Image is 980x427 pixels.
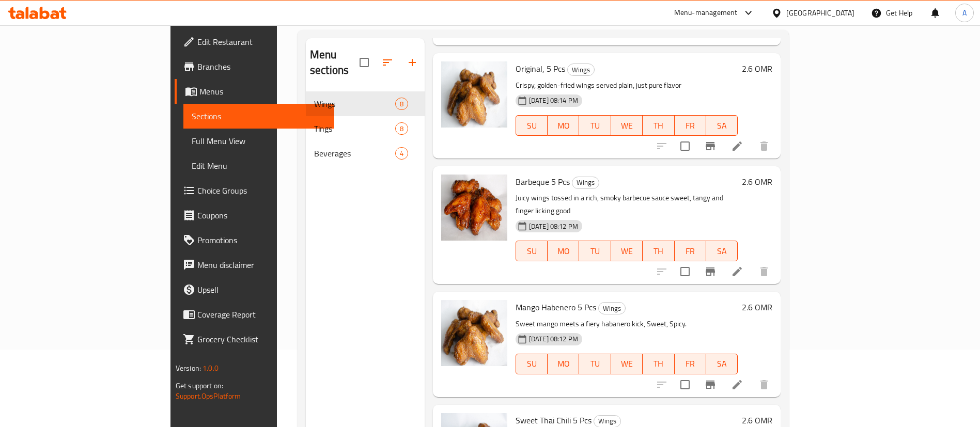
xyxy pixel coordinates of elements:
div: items [395,147,408,160]
button: WE [611,354,643,374]
span: SA [710,356,734,371]
span: 8 [396,124,408,134]
a: Full Menu View [183,129,334,153]
span: Wings [572,177,599,188]
span: Original, 5 Pcs [516,61,565,76]
button: WE [611,115,643,136]
span: Wings [599,303,625,314]
span: TU [583,244,606,259]
div: Tings8 [306,116,425,141]
button: FR [675,115,706,136]
span: A [962,7,967,19]
span: 8 [396,99,408,109]
button: TH [643,354,674,374]
a: Support.OpsPlatform [176,389,241,403]
div: items [395,122,408,135]
button: SA [706,241,738,261]
button: SA [706,354,738,374]
button: SU [516,115,548,136]
span: SA [710,244,734,259]
span: Select all sections [353,52,375,73]
span: WE [615,244,639,259]
span: Branches [197,60,326,73]
div: items [395,98,408,110]
a: Menus [175,79,334,104]
span: FR [679,118,702,133]
button: Branch-specific-item [698,134,723,159]
span: TH [647,118,670,133]
span: Edit Restaurant [197,36,326,48]
button: Branch-specific-item [698,259,723,284]
a: Promotions [175,228,334,252]
span: WE [615,356,639,371]
button: MO [548,115,579,136]
span: Select to update [674,374,696,396]
span: TU [583,118,606,133]
span: FR [679,244,702,259]
span: MO [552,118,575,133]
h2: Menu sections [310,47,360,78]
a: Edit Menu [183,153,334,178]
span: Full Menu View [192,135,326,147]
span: MO [552,356,575,371]
span: WE [615,118,639,133]
img: Mango Habenero 5 Pcs [441,300,507,366]
a: Edit Restaurant [175,29,334,54]
span: Choice Groups [197,184,326,197]
span: [DATE] 08:12 PM [525,222,582,231]
span: Mango Habenero 5 Pcs [516,299,596,315]
button: Branch-specific-item [698,372,723,397]
span: Select to update [674,261,696,282]
span: SU [520,244,543,259]
img: Barbeque 5 Pcs [441,175,507,241]
div: Menu-management [674,7,738,19]
span: SU [520,118,543,133]
a: Menu disclaimer [175,252,334,277]
button: TU [579,115,611,136]
span: 1.0.0 [203,361,219,375]
button: TH [643,241,674,261]
button: TH [643,115,674,136]
h6: 2.6 OMR [742,300,772,314]
span: SA [710,118,734,133]
a: Edit menu item [731,378,743,391]
button: SU [516,241,548,261]
button: TU [579,241,611,261]
span: TH [647,244,670,259]
a: Coverage Report [175,302,334,327]
span: Wings [314,98,395,110]
span: TH [647,356,670,371]
button: MO [548,354,579,374]
a: Upsell [175,277,334,302]
span: SU [520,356,543,371]
a: Coupons [175,203,334,228]
span: Select to update [674,135,696,157]
div: Beverages [314,147,395,160]
span: Version: [176,361,201,375]
button: WE [611,241,643,261]
span: Tings [314,122,395,135]
span: Sections [192,110,326,122]
button: TU [579,354,611,374]
p: Crispy, golden-fried wings served plain, just pure flavor [516,79,738,92]
nav: Menu sections [306,87,425,170]
h6: 2.6 OMR [742,175,772,189]
button: FR [675,241,706,261]
span: Coverage Report [197,308,326,321]
span: Barbeque 5 Pcs [516,174,570,189]
span: [DATE] 08:12 PM [525,334,582,344]
button: FR [675,354,706,374]
button: SA [706,115,738,136]
span: Get support on: [176,379,223,392]
span: MO [552,244,575,259]
span: Upsell [197,283,326,296]
button: delete [752,259,776,284]
span: FR [679,356,702,371]
span: 4 [396,149,408,159]
div: Wings8 [306,91,425,116]
button: delete [752,372,776,397]
span: Menu disclaimer [197,259,326,271]
a: Choice Groups [175,178,334,203]
button: Add section [400,50,425,75]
